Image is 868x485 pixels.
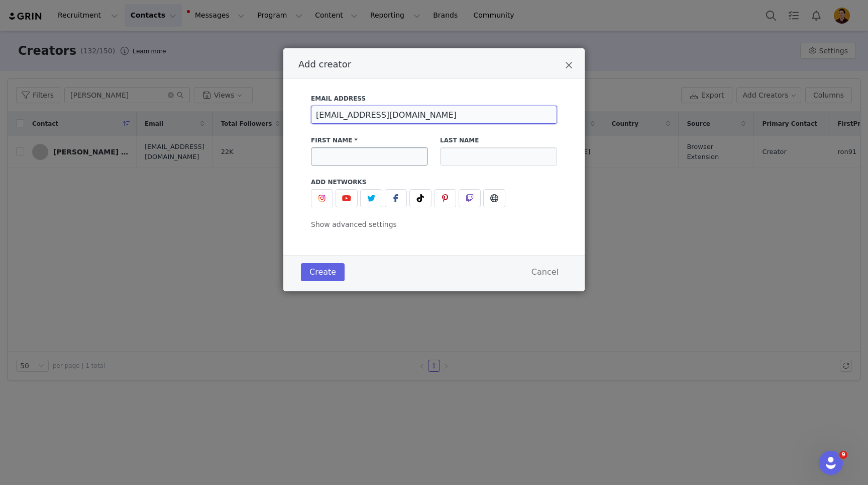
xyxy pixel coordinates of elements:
button: Close [565,60,573,72]
label: Add Networks [311,178,557,187]
iframe: Intercom live chat [819,451,843,475]
span: Show advanced settings [311,220,397,228]
div: Add creator [283,48,585,291]
label: Last Name [440,136,557,145]
label: First Name * [311,136,428,145]
span: 9 [839,451,847,459]
label: Email Address [311,94,557,103]
span: Add creator [298,59,351,69]
button: Create [301,263,345,281]
button: Cancel [523,263,567,281]
img: instagram.svg [318,194,326,202]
